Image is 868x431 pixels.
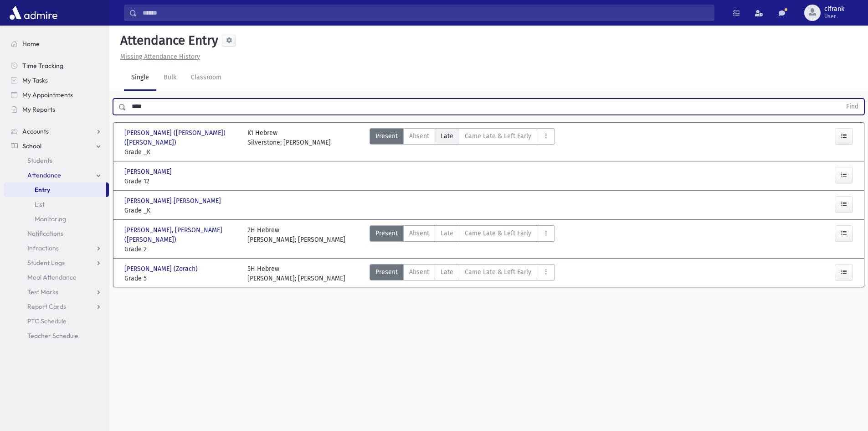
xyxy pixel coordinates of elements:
[465,267,531,277] span: Came Late & Left Early
[120,53,200,61] u: Missing Attendance History
[22,40,40,48] span: Home
[4,197,109,212] a: List
[117,33,218,48] h5: Attendance Entry
[247,264,345,283] div: 5H Hebrew [PERSON_NAME]; [PERSON_NAME]
[35,215,66,223] span: Monitoring
[35,200,45,208] span: List
[124,177,238,186] span: Grade 12
[137,5,714,21] input: Search
[4,36,109,51] a: Home
[22,91,73,99] span: My Appointments
[124,225,238,244] span: [PERSON_NAME], [PERSON_NAME] ([PERSON_NAME])
[4,299,109,314] a: Report Cards
[35,186,50,194] span: Entry
[4,226,109,241] a: Notifications
[370,128,555,157] div: AttTypes
[375,131,398,141] span: Present
[4,73,109,88] a: My Tasks
[4,182,106,197] a: Entry
[27,288,58,296] span: Test Marks
[441,228,453,238] span: Late
[124,128,238,147] span: [PERSON_NAME] ([PERSON_NAME]) ([PERSON_NAME])
[4,255,109,270] a: Student Logs
[27,302,66,311] span: Report Cards
[7,4,60,22] img: AdmirePro
[4,328,109,343] a: Teacher Schedule
[4,168,109,182] a: Attendance
[465,131,531,141] span: Came Late & Left Early
[124,264,200,274] span: [PERSON_NAME] (Zorach)
[22,105,55,114] span: My Reports
[124,244,238,254] span: Grade 2
[117,53,200,61] a: Missing Attendance History
[4,88,109,102] a: My Appointments
[409,228,429,238] span: Absent
[4,212,109,226] a: Monitoring
[27,259,65,267] span: Student Logs
[124,196,223,206] span: [PERSON_NAME] [PERSON_NAME]
[375,267,398,277] span: Present
[824,13,844,20] span: User
[409,131,429,141] span: Absent
[27,171,61,179] span: Attendance
[22,76,48,84] span: My Tasks
[465,228,531,238] span: Came Late & Left Early
[441,267,453,277] span: Late
[409,267,429,277] span: Absent
[27,156,52,165] span: Students
[370,264,555,283] div: AttTypes
[156,65,184,91] a: Bulk
[124,167,174,177] span: [PERSON_NAME]
[22,127,49,135] span: Accounts
[22,62,63,70] span: Time Tracking
[4,139,109,153] a: School
[824,5,844,13] span: clfrank
[370,225,555,254] div: AttTypes
[4,314,109,328] a: PTC Schedule
[124,65,156,91] a: Single
[4,124,109,139] a: Accounts
[4,153,109,168] a: Students
[27,229,63,238] span: Notifications
[375,228,398,238] span: Present
[27,244,59,252] span: Infractions
[247,128,331,157] div: K1 Hebrew Silverstone; [PERSON_NAME]
[4,285,109,299] a: Test Marks
[27,332,78,340] span: Teacher Schedule
[247,225,345,254] div: 2H Hebrew [PERSON_NAME]; [PERSON_NAME]
[4,102,109,117] a: My Reports
[841,99,864,114] button: Find
[4,241,109,255] a: Infractions
[184,65,229,91] a: Classroom
[441,131,453,141] span: Late
[124,274,238,283] span: Grade 5
[22,142,41,150] span: School
[4,270,109,285] a: Meal Attendance
[124,206,238,215] span: Grade _K
[27,317,67,325] span: PTC Schedule
[27,273,77,281] span: Meal Attendance
[124,147,238,157] span: Grade _K
[4,58,109,73] a: Time Tracking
